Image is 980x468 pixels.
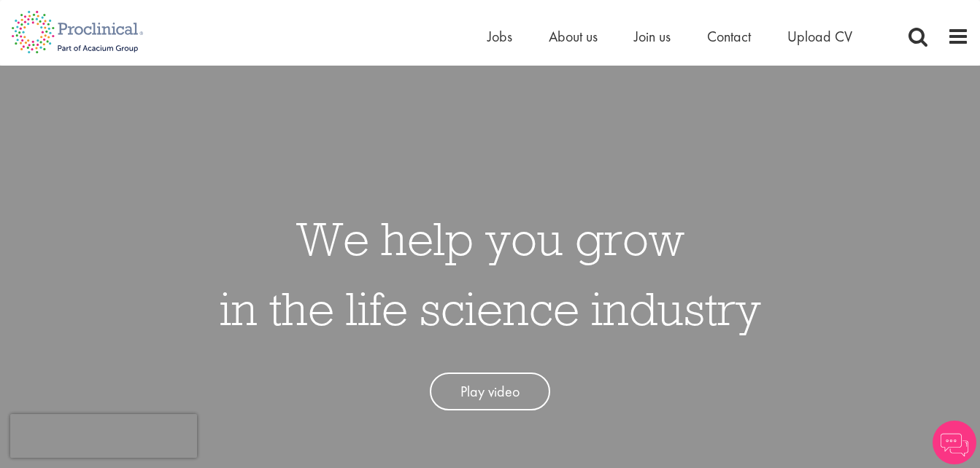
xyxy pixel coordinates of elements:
[430,373,550,411] a: Play video
[787,27,852,46] a: Upload CV
[549,27,598,46] a: About us
[933,421,976,464] img: Chatbot
[634,27,671,46] a: Join us
[707,27,751,46] a: Contact
[487,27,512,46] a: Jobs
[220,203,761,343] h1: We help you grow in the life science industry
